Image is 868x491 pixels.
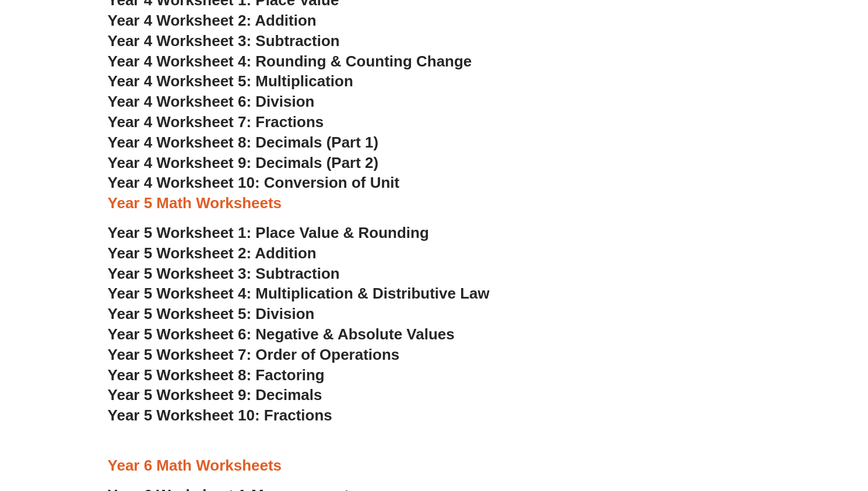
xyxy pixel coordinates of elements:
h3: Year 6 Math Worksheets [108,456,761,476]
iframe: Chat Widget [674,359,868,491]
a: Year 4 Worksheet 6: Division [108,93,315,110]
h3: Year 5 Math Worksheets [108,194,761,213]
a: Year 4 Worksheet 5: Multiplication [108,72,353,90]
a: Year 4 Worksheet 2: Addition [108,12,317,29]
a: Year 4 Worksheet 7: Fractions [108,113,324,131]
a: Year 4 Worksheet 10: Conversion of Unit [108,174,400,191]
a: Year 5 Worksheet 3: Subtraction [108,265,340,282]
a: Year 5 Worksheet 4: Multiplication & Distributive Law [108,285,490,302]
a: Year 4 Worksheet 3: Subtraction [108,32,340,50]
a: Year 4 Worksheet 4: Rounding & Counting Change [108,52,472,70]
a: Year 5 Worksheet 5: Division [108,305,315,322]
a: Year 4 Worksheet 8: Decimals (Part 1) [108,134,379,151]
a: Year 5 Worksheet 8: Factoring [108,366,325,384]
a: Year 5 Worksheet 2: Addition [108,244,317,262]
a: Year 5 Worksheet 1: Place Value & Rounding [108,224,429,241]
a: Year 5 Worksheet 6: Negative & Absolute Values [108,325,455,343]
a: Year 4 Worksheet 9: Decimals (Part 2) [108,154,379,171]
a: Year 5 Worksheet 9: Decimals [108,386,322,404]
a: Year 5 Worksheet 10: Fractions [108,406,332,424]
a: Year 5 Worksheet 7: Order of Operations [108,346,400,363]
